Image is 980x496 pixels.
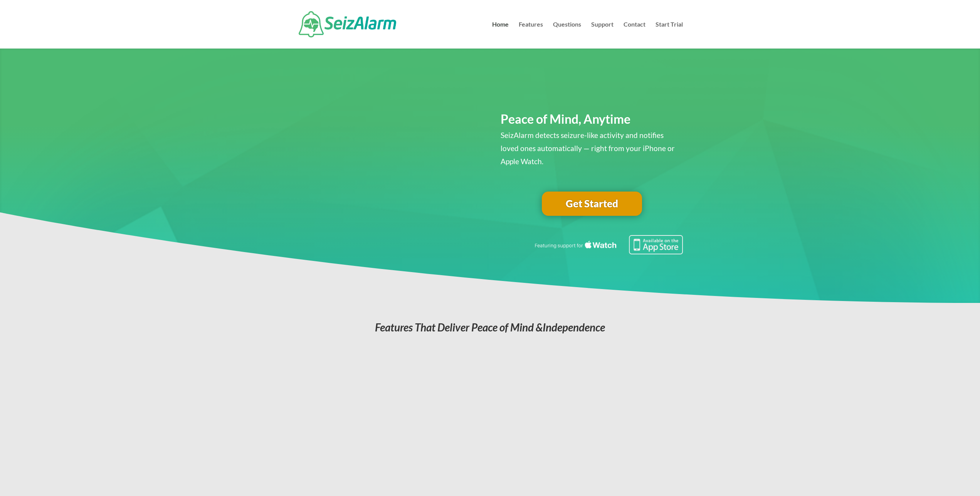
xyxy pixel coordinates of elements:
[519,22,543,49] a: Features
[656,22,683,49] a: Start Trial
[501,131,675,166] span: SeizAlarm detects seizure-like activity and notifies loved ones automatically — right from your i...
[533,235,683,254] img: Seizure detection available in the Apple App Store.
[375,321,605,334] em: Features That Deliver Peace of Mind &
[542,192,642,216] a: Get Started
[543,321,605,334] span: Independence
[624,22,645,49] a: Contact
[492,22,509,49] a: Home
[299,11,396,37] img: SeizAlarm
[591,22,614,49] a: Support
[501,111,630,126] span: Peace of Mind, Anytime
[553,22,581,49] a: Questions
[533,247,683,256] a: Featuring seizure detection support for the Apple Watch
